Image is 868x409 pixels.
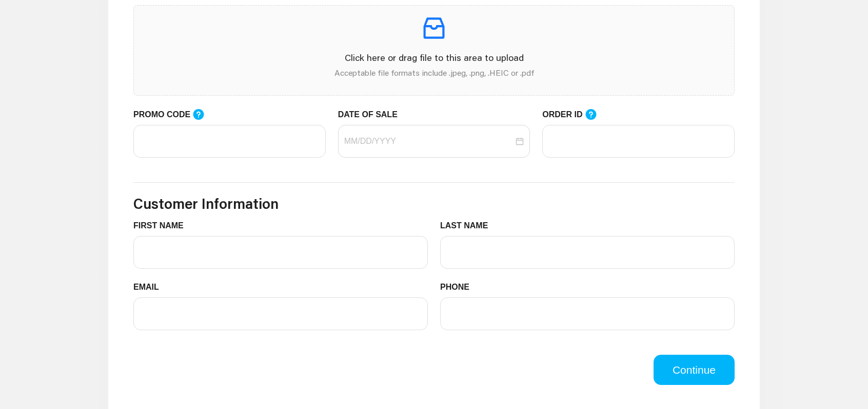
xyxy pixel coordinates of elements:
h3: Customer Information [133,195,735,212]
span: inboxClick here or drag file to this area to uploadAcceptable file formats include .jpeg, .png, .... [134,6,734,95]
button: Continue [654,355,735,385]
label: LAST NAME [440,220,496,232]
label: DATE OF SALE [338,109,405,121]
input: EMAIL [133,297,428,330]
input: PHONE [440,297,735,330]
label: PHONE [440,281,477,293]
input: DATE OF SALE [344,135,514,147]
p: Click here or drag file to this area to upload [142,51,726,64]
label: ORDER ID [542,108,607,121]
input: LAST NAME [440,236,735,269]
p: Acceptable file formats include .jpeg, .png, .HEIC or .pdf [142,67,726,79]
label: PROMO CODE [133,108,214,121]
span: inbox [420,14,448,42]
label: EMAIL [133,281,167,293]
label: FIRST NAME [133,220,191,232]
input: FIRST NAME [133,236,428,269]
